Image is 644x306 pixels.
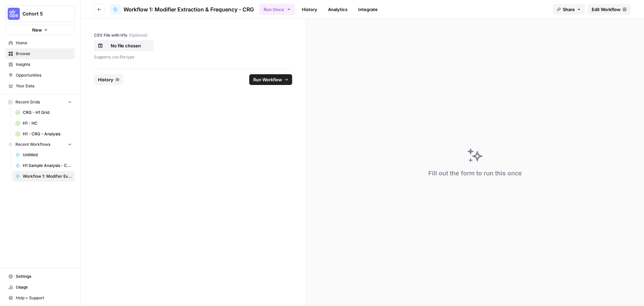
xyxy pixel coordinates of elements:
[22,10,63,17] span: Cohort 5
[12,171,75,182] a: Workflow 1: Modifier Extraction & Frequency - CRG
[94,32,292,38] label: CSV File with H1s
[5,38,75,48] a: Home
[12,118,75,129] a: H1 - HC
[588,4,631,15] a: Edit Workflow
[5,293,75,303] button: Help + Support
[249,74,292,85] button: Run Workflow
[23,110,72,116] span: CRG - H1 Grid
[5,70,75,81] a: Opportunities
[16,273,72,279] span: Settings
[8,8,20,20] img: Cohort 5 Logo
[32,27,42,33] span: New
[12,129,75,139] a: H1 - CRG - Analysis
[23,120,72,126] span: H1 - HC
[110,4,254,15] a: Workflow 1: Modifier Extraction & Frequency - CRG
[5,271,75,282] a: Settings
[354,4,382,15] a: Integrate
[12,160,75,171] a: H1 Sample Analysis - CRG - COMPLETE
[12,107,75,118] a: CRG - H1 Grid
[592,6,621,13] span: Edit Workflow
[5,59,75,70] a: Insights
[5,97,75,107] button: Recent Grids
[298,4,321,15] a: History
[5,139,75,149] button: Recent Workflows
[428,169,522,178] div: Fill out the form to run this once
[15,99,40,105] span: Recent Grids
[553,4,585,15] button: Share
[123,5,254,13] span: Workflow 1: Modifier Extraction & Frequency - CRG
[94,40,154,51] button: No file chosen
[16,295,72,301] span: Help + Support
[259,4,295,15] button: Run Once
[129,32,147,38] span: (Optional)
[94,74,123,85] button: History
[15,141,50,147] span: Recent Workflows
[5,25,75,35] button: New
[23,173,72,179] span: Workflow 1: Modifier Extraction & Frequency - CRG
[16,83,72,89] span: Your Data
[16,40,72,46] span: Home
[5,81,75,91] a: Your Data
[16,51,72,57] span: Browse
[5,282,75,293] a: Usage
[98,76,113,83] span: History
[16,61,72,68] span: Insights
[94,54,292,60] p: Supports .csv file type
[5,5,75,22] button: Workspace: Cohort 5
[23,152,72,158] span: Untitled
[104,42,147,49] p: No file chosen
[16,72,72,78] span: Opportunities
[563,6,575,13] span: Share
[5,48,75,59] a: Browse
[16,284,72,290] span: Usage
[12,149,75,160] a: Untitled
[23,131,72,137] span: H1 - CRG - Analysis
[324,4,352,15] a: Analytics
[253,76,282,83] span: Run Workflow
[23,163,72,169] span: H1 Sample Analysis - CRG - COMPLETE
